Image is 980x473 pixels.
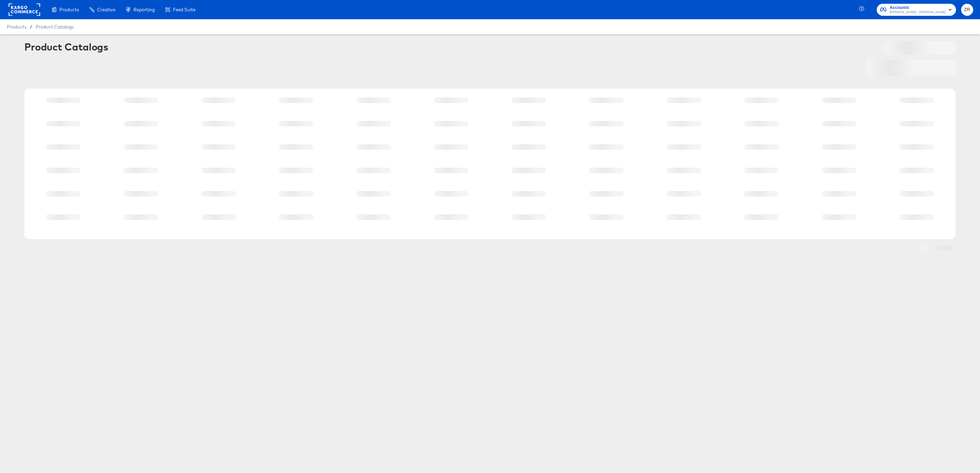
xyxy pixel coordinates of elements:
span: [PERSON_NAME] - [PERSON_NAME] [890,10,946,15]
button: ZR [961,4,973,16]
button: Accounts[PERSON_NAME] - [PERSON_NAME] [877,4,956,16]
span: Creative [97,7,115,12]
span: Feed Suite [173,7,196,12]
a: Product Catalogs [36,24,74,30]
span: / [26,24,36,30]
div: Product Catalogs [24,41,108,52]
span: ZR [964,6,970,14]
span: Reporting [133,7,155,12]
span: Products [59,7,79,12]
span: Accounts [890,4,946,11]
span: Products [7,24,26,30]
